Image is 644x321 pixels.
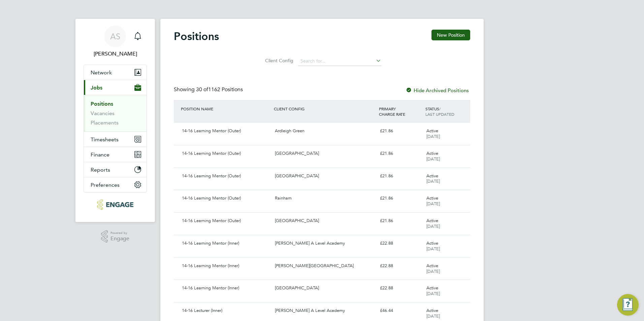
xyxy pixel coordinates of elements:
div: £46.44 [377,305,424,316]
span: 30 of [196,86,208,93]
span: Reports [91,167,110,173]
button: Preferences [84,177,147,192]
span: [DATE] [426,134,440,139]
span: / [439,106,441,111]
button: Network [84,65,147,80]
span: 1162 Positions [196,86,243,93]
button: Reports [84,162,147,177]
div: Showing [174,86,244,93]
div: 14-16 Learning Mentor (Inner) [179,283,272,294]
div: £22.88 [377,283,424,294]
a: Powered byEngage [101,230,130,243]
div: [GEOGRAPHIC_DATA] [272,171,377,182]
span: Active [426,285,438,291]
div: 14-16 Learning Mentor (Outer) [179,171,272,182]
div: £21.86 [377,193,424,204]
label: Hide Archived Positions [406,87,469,94]
div: £21.86 [377,148,424,159]
div: 14-16 Learning Mentor (Outer) [179,215,272,226]
a: Placements [91,119,119,126]
div: 14-16 Learning Mentor (Inner) [179,260,272,272]
div: [GEOGRAPHIC_DATA] [272,283,377,294]
span: Preferences [91,182,120,188]
span: Finance [91,151,109,158]
span: Jobs [91,84,102,91]
span: Active [426,240,438,246]
button: New Position [431,30,470,40]
span: Powered by [110,230,129,236]
button: Timesheets [84,132,147,147]
div: £21.86 [377,171,424,182]
button: Engage Resource Center [617,294,639,316]
div: £21.86 [377,215,424,226]
a: AS[PERSON_NAME] [84,26,147,58]
div: [PERSON_NAME][GEOGRAPHIC_DATA] [272,260,377,272]
span: Active [426,195,438,201]
div: [GEOGRAPHIC_DATA] [272,148,377,159]
div: CLIENT CONFIG [272,103,377,115]
span: Active [426,263,438,269]
span: [DATE] [426,223,440,229]
span: Timesheets [91,136,119,143]
nav: Main navigation [75,19,155,222]
div: Jobs [84,95,147,132]
a: Go to home page [84,199,147,210]
div: PRIMARY CHARGE RATE [377,103,424,120]
div: 14-16 Learning Mentor (Outer) [179,193,272,204]
h2: Positions [174,30,219,43]
span: LAST UPDATED [425,111,454,117]
button: Finance [84,147,147,162]
span: [DATE] [426,246,440,252]
div: 14-16 Lecturer (Inner) [179,305,272,316]
span: Engage [110,236,129,242]
div: [GEOGRAPHIC_DATA] [272,215,377,226]
span: AS [110,32,120,41]
div: 14-16 Learning Mentor (Outer) [179,148,272,159]
div: £22.88 [377,238,424,249]
span: Active [426,150,438,156]
span: [DATE] [426,269,440,274]
span: [DATE] [426,201,440,207]
label: Client Config [263,58,293,64]
a: Vacancies [91,110,115,116]
span: [DATE] [426,291,440,296]
div: 14-16 Learning Mentor (Outer) [179,126,272,137]
span: Active [426,308,438,313]
span: [DATE] [426,313,440,319]
img: carbonrecruitment-logo-retina.png [97,199,133,210]
button: Jobs [84,80,147,95]
span: Active [426,218,438,223]
div: £22.88 [377,260,424,272]
a: Positions [91,101,113,107]
input: Search for... [298,57,381,66]
div: Ardleigh Green [272,126,377,137]
div: Rainham [272,193,377,204]
div: [PERSON_NAME] A Level Academy [272,238,377,249]
div: £21.86 [377,126,424,137]
span: Active [426,128,438,134]
div: POSITION NAME [179,103,272,115]
span: [DATE] [426,156,440,162]
div: STATUS [424,103,470,120]
span: Active [426,173,438,179]
div: 14-16 Learning Mentor (Inner) [179,238,272,249]
span: Avais Sabir [84,50,147,58]
span: Network [91,69,112,76]
div: [PERSON_NAME] A Level Academy [272,305,377,316]
span: [DATE] [426,178,440,184]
